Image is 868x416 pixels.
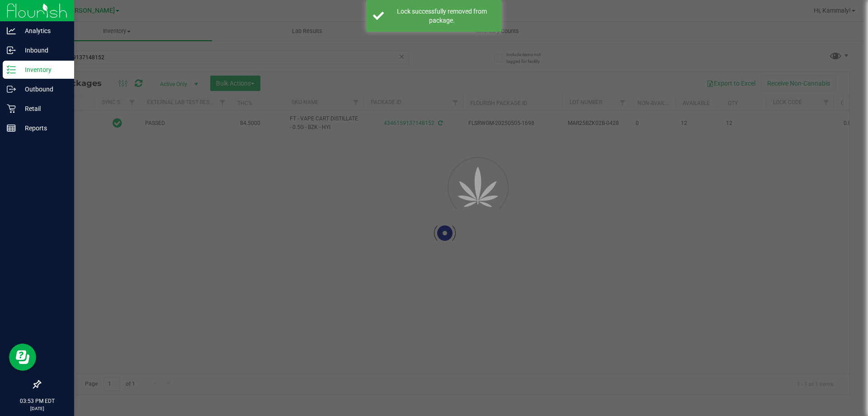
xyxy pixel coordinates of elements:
inline-svg: Analytics [7,26,16,35]
p: Analytics [16,25,70,36]
p: 03:53 PM EDT [4,397,70,405]
p: Inventory [16,64,70,75]
iframe: Resource center [9,344,36,371]
div: Lock successfully removed from package. [389,7,495,25]
p: Outbound [16,84,70,95]
inline-svg: Reports [7,124,16,133]
inline-svg: Inventory [7,65,16,74]
inline-svg: Inbound [7,46,16,55]
p: [DATE] [4,405,70,412]
p: Inbound [16,45,70,56]
inline-svg: Retail [7,104,16,113]
p: Retail [16,103,70,114]
p: Reports [16,123,70,134]
inline-svg: Outbound [7,85,16,94]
